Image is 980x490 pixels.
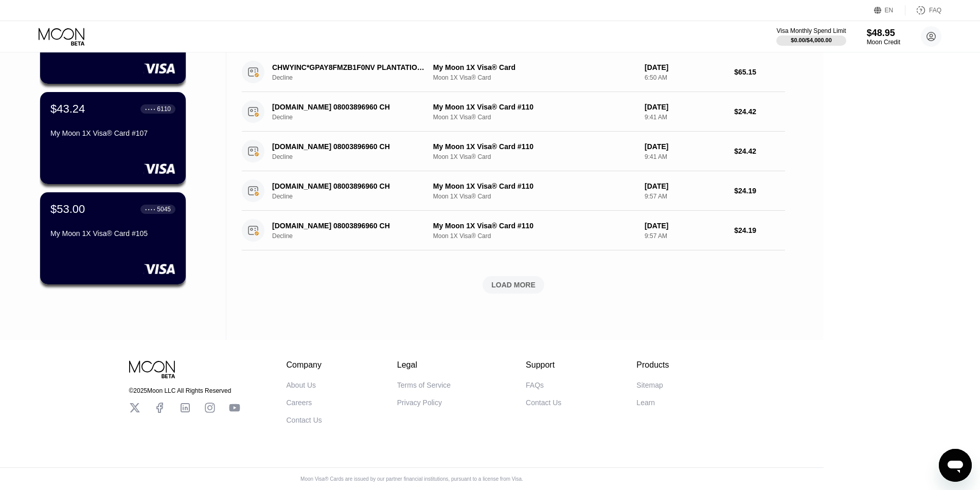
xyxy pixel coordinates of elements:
[433,222,636,230] div: My Moon 1X Visa® Card #110
[397,398,442,407] div: Privacy Policy
[433,142,636,151] div: My Moon 1X Visa® Card #110
[272,222,425,230] div: [DOMAIN_NAME] 08003896960 CH
[272,114,437,121] div: Decline
[867,39,900,46] div: Moon Credit
[433,182,636,190] div: My Moon 1X Visa® Card #110
[645,74,726,81] div: 6:50 AM
[734,147,785,155] div: $24.42
[491,280,536,289] div: LOAD MORE
[526,360,561,370] div: Support
[272,182,425,190] div: [DOMAIN_NAME] 08003896960 CH
[526,398,561,407] div: Contact Us
[242,276,785,294] div: LOAD MORE
[636,360,669,370] div: Products
[50,229,175,238] div: My Moon 1X Visa® Card #105
[40,192,186,284] div: $53.00● ● ● ●5045My Moon 1X Visa® Card #105
[272,142,425,151] div: [DOMAIN_NAME] 08003896960 CH
[242,171,785,211] div: [DOMAIN_NAME] 08003896960 CHDeclineMy Moon 1X Visa® Card #110Moon 1X Visa® Card[DATE]9:57 AM$24.19
[157,206,171,213] div: 5045
[734,187,785,195] div: $24.19
[929,7,941,14] div: FAQ
[636,381,663,389] div: Sitemap
[433,74,636,81] div: Moon 1X Visa® Card
[287,416,322,424] div: Contact Us
[526,381,544,389] div: FAQs
[645,103,726,111] div: [DATE]
[645,114,726,121] div: 9:41 AM
[645,153,726,160] div: 9:41 AM
[272,193,437,200] div: Decline
[145,107,155,111] div: ● ● ● ●
[734,68,785,76] div: $65.15
[157,105,171,113] div: 6110
[287,360,322,370] div: Company
[272,63,425,71] div: CHWYINC*GPAY8FMZB1F0NV PLANTATION US
[939,449,972,482] iframe: Button to launch messaging window
[272,74,437,81] div: Decline
[397,381,451,389] div: Terms of Service
[292,476,531,482] div: Moon Visa® Cards are issued by our partner financial institutions, pursuant to a license from Visa.
[645,193,726,200] div: 9:57 AM
[734,226,785,234] div: $24.19
[242,211,785,250] div: [DOMAIN_NAME] 08003896960 CHDeclineMy Moon 1X Visa® Card #110Moon 1X Visa® Card[DATE]9:57 AM$24.19
[433,63,636,71] div: My Moon 1X Visa® Card
[645,182,726,190] div: [DATE]
[645,232,726,240] div: 9:57 AM
[645,63,726,71] div: [DATE]
[885,7,894,14] div: EN
[242,132,785,171] div: [DOMAIN_NAME] 08003896960 CHDeclineMy Moon 1X Visa® Card #110Moon 1X Visa® Card[DATE]9:41 AM$24.42
[397,360,451,370] div: Legal
[287,398,312,407] div: Careers
[242,52,785,92] div: CHWYINC*GPAY8FMZB1F0NV PLANTATION USDeclineMy Moon 1X Visa® CardMoon 1X Visa® Card[DATE]6:50 AM$6...
[433,193,636,200] div: Moon 1X Visa® Card
[776,27,846,34] div: Visa Monthly Spend Limit
[433,103,636,111] div: My Moon 1X Visa® Card #110
[145,208,155,211] div: ● ● ● ●
[50,102,85,116] div: $43.24
[905,5,941,15] div: FAQ
[242,92,785,132] div: [DOMAIN_NAME] 08003896960 CHDeclineMy Moon 1X Visa® Card #110Moon 1X Visa® Card[DATE]9:41 AM$24.42
[636,398,655,407] div: Learn
[287,381,316,389] div: About Us
[734,107,785,116] div: $24.42
[129,387,240,394] div: © 2025 Moon LLC All Rights Reserved
[433,114,636,121] div: Moon 1X Visa® Card
[50,203,85,216] div: $53.00
[272,232,437,240] div: Decline
[645,142,726,151] div: [DATE]
[40,92,186,184] div: $43.24● ● ● ●6110My Moon 1X Visa® Card #107
[867,28,900,46] div: $48.95Moon Credit
[874,5,905,15] div: EN
[433,232,636,240] div: Moon 1X Visa® Card
[50,129,175,137] div: My Moon 1X Visa® Card #107
[791,37,832,43] div: $0.00 / $4,000.00
[272,153,437,160] div: Decline
[867,28,900,39] div: $48.95
[776,27,846,46] div: Visa Monthly Spend Limit$0.00/$4,000.00
[433,153,636,160] div: Moon 1X Visa® Card
[272,103,425,111] div: [DOMAIN_NAME] 08003896960 CH
[645,222,726,230] div: [DATE]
